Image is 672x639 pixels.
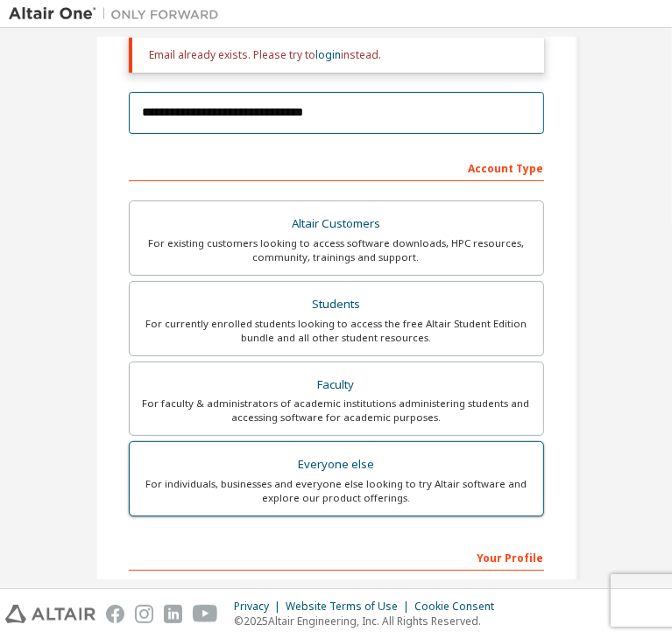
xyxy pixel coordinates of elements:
p: © 2025 Altair Engineering, Inc. All Rights Reserved. [234,614,505,628]
div: Students [140,292,533,317]
div: For currently enrolled students looking to access the free Altair Student Edition bundle and all ... [140,317,533,345]
div: For individuals, businesses and everyone else looking to try Altair software and explore our prod... [140,477,533,505]
a: login [316,47,342,62]
div: Privacy [234,600,286,614]
div: Your Profile [129,543,544,571]
img: youtube.svg [193,605,218,623]
img: altair_logo.svg [5,605,95,623]
div: Cookie Consent [414,600,505,614]
div: For faculty & administrators of academic institutions administering students and accessing softwa... [140,397,533,425]
img: Altair One [9,5,228,23]
div: Everyone else [140,453,533,477]
div: Email already exists. Please try to instead. [150,48,530,62]
div: For existing customers looking to access software downloads, HPC resources, community, trainings ... [140,236,533,264]
div: Account Type [129,153,544,181]
img: facebook.svg [106,605,124,623]
div: Website Terms of Use [286,600,414,614]
div: Altair Customers [140,212,533,236]
div: Faculty [140,373,533,397]
img: instagram.svg [135,605,153,623]
img: linkedin.svg [164,605,182,623]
